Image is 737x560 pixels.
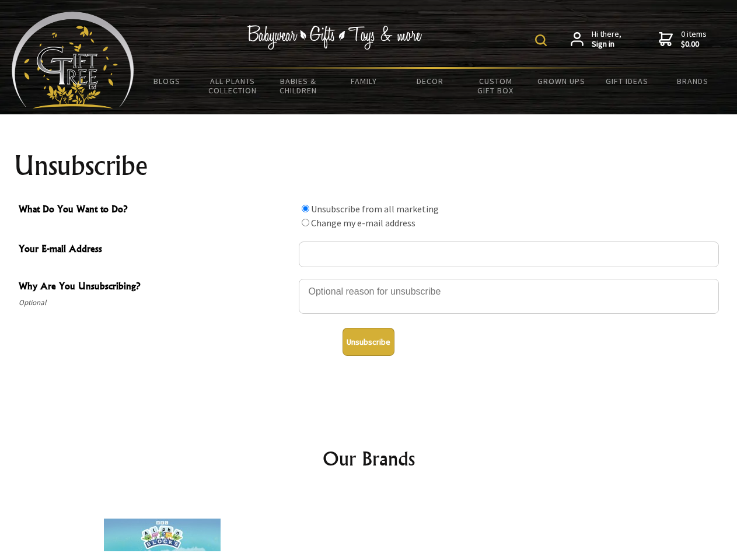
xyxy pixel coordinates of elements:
[266,69,331,103] a: Babies & Children
[331,69,397,93] a: Family
[19,202,293,219] span: What Do You Want to Do?
[343,328,394,356] button: Unsubscribe
[660,69,726,93] a: Brands
[299,279,719,314] textarea: Why Are You Unsubscribing?
[200,69,266,103] a: All Plants Collection
[397,69,463,93] a: Decor
[302,205,309,212] input: What Do You Want to Do?
[19,279,293,296] span: Why Are You Unsubscribing?
[594,69,660,93] a: Gift Ideas
[23,444,714,473] h2: Our Brands
[571,29,621,50] a: Hi there,Sign in
[528,69,594,93] a: Grown Ups
[19,296,293,310] span: Optional
[19,242,293,258] span: Your E-mail Address
[311,203,439,215] label: Unsubscribe from all marketing
[592,39,621,50] strong: Sign in
[463,69,529,103] a: Custom Gift Box
[592,29,621,50] span: Hi there,
[681,39,707,50] strong: $0.00
[681,29,707,50] span: 0 items
[535,34,547,46] img: product search
[134,69,200,93] a: BLOGS
[247,25,422,50] img: Babywear - Gifts - Toys & more
[14,152,724,180] h1: Unsubscribe
[12,12,134,108] img: Babyware - Gifts - Toys and more...
[659,29,707,50] a: 0 items$0.00
[299,242,719,267] input: Your E-mail Address
[311,217,415,229] label: Change my e-mail address
[302,219,309,226] input: What Do You Want to Do?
